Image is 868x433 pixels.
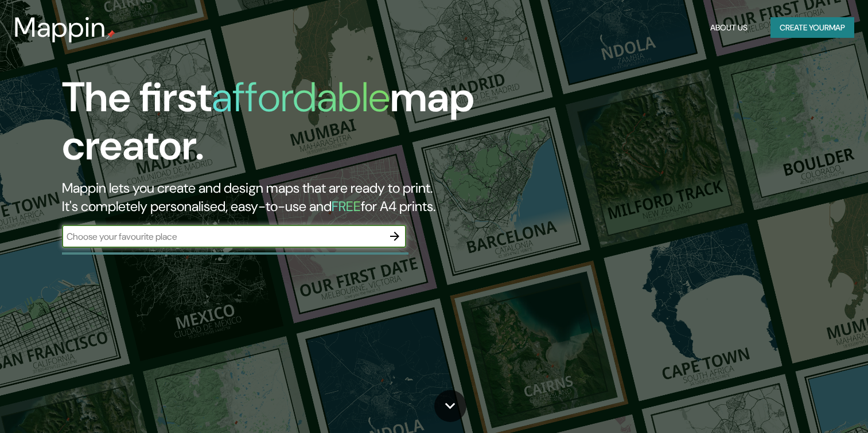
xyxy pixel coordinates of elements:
[14,11,106,44] h3: Mappin
[770,17,854,38] button: Create yourmap
[62,73,496,179] h1: The first map creator.
[62,179,496,216] h2: Mappin lets you create and design maps that are ready to print. It's completely personalised, eas...
[332,197,361,215] h5: FREE
[706,17,752,38] button: About Us
[106,30,115,39] img: mappin-pin
[212,71,390,124] h1: affordable
[62,230,383,243] input: Choose your favourite place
